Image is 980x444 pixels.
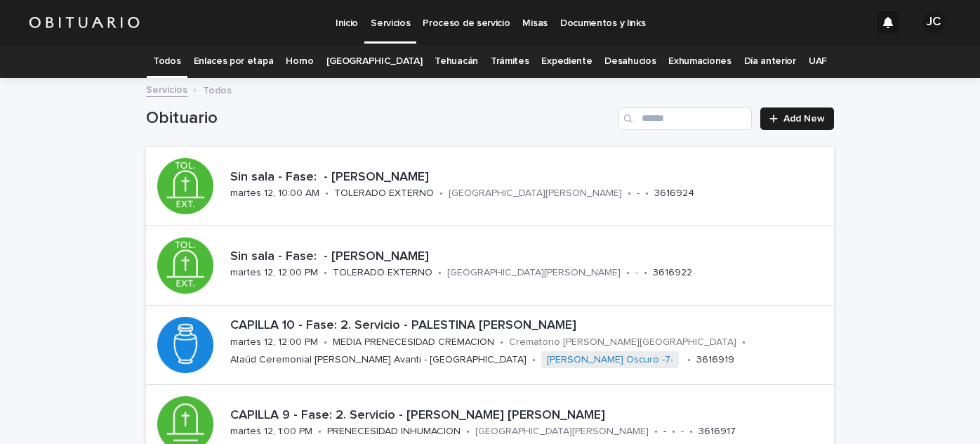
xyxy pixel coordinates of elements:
p: • [500,337,503,348]
a: [GEOGRAPHIC_DATA] [326,45,423,78]
a: Tehuacán [435,45,478,78]
p: [GEOGRAPHIC_DATA][PERSON_NAME] [447,267,621,279]
a: Enlaces por etapa [194,45,274,78]
p: PRENECESIDAD INHUMACION [327,426,461,438]
p: - [635,267,638,279]
p: martes 12, 12:00 PM [230,337,318,348]
input: Search [618,107,752,130]
a: Todos [153,45,180,78]
p: • [654,426,658,438]
a: Sin sala - Fase: - [PERSON_NAME]martes 12, 10:00 AM•TOLERADO EXTERNO•[GEOGRAPHIC_DATA][PERSON_NAM... [146,147,834,226]
p: • [645,188,649,200]
p: • [438,267,442,279]
p: • [324,267,327,279]
a: Add New [760,107,834,130]
a: Servicios [146,81,187,97]
p: 3616919 [696,354,734,366]
p: • [318,426,322,438]
p: Ataúd Ceremonial [PERSON_NAME] Avanti - [GEOGRAPHIC_DATA] [230,354,527,366]
a: Exhumaciones [668,45,731,78]
a: Sin sala - Fase: - [PERSON_NAME]martes 12, 12:00 PM•TOLERADO EXTERNO•[GEOGRAPHIC_DATA][PERSON_NAM... [146,226,834,306]
p: [GEOGRAPHIC_DATA][PERSON_NAME] [449,188,622,200]
p: • [644,267,647,279]
p: Todos [203,81,232,97]
p: 3616922 [653,267,692,279]
p: • [628,188,631,200]
p: 3616924 [654,188,694,200]
p: TOLERADO EXTERNO [333,267,432,279]
a: Horno [286,45,313,78]
p: TOLERADO EXTERNO [334,188,434,200]
a: Expediente [541,45,592,78]
span: Add New [783,114,825,124]
h1: Obituario [146,108,613,129]
p: • [532,354,536,366]
a: Desahucios [604,45,656,78]
p: Crematorio [PERSON_NAME][GEOGRAPHIC_DATA] [509,337,736,348]
p: • [742,337,746,348]
p: • [466,426,470,438]
p: martes 12, 12:00 PM [230,267,318,279]
p: Sin sala - Fase: - [PERSON_NAME] [230,249,828,265]
a: CAPILLA 10 - Fase: 2. Servicio - PALESTINA [PERSON_NAME]martes 12, 12:00 PM•MEDIA PRENECESIDAD CR... [146,306,834,385]
p: • [439,188,443,200]
a: [PERSON_NAME] Oscuro -7- [547,354,673,366]
p: martes 12, 1:00 PM [230,426,312,438]
p: CAPILLA 10 - Fase: 2. Servicio - PALESTINA [PERSON_NAME] [230,318,828,334]
a: UAF [809,45,827,78]
p: MEDIA PRENECESIDAD CREMACION [333,337,494,348]
p: • [626,267,630,279]
p: - [681,426,684,438]
p: • [689,426,693,438]
p: Sin sala - Fase: - [PERSON_NAME] [230,170,828,185]
p: • [687,354,691,366]
p: - [637,188,640,200]
img: HUM7g2VNRLqGMmR9WVqf [28,8,140,37]
p: • [324,337,327,348]
a: Trámites [491,45,529,78]
p: • [672,426,675,438]
p: • [325,188,329,200]
div: JC [922,11,945,34]
p: CAPILLA 9 - Fase: 2. Servicio - [PERSON_NAME] [PERSON_NAME] [230,408,828,424]
p: 3616917 [698,426,736,438]
p: martes 12, 10:00 AM [230,188,319,200]
p: [GEOGRAPHIC_DATA][PERSON_NAME] [475,426,649,438]
a: Día anterior [744,45,796,78]
p: - [663,426,666,438]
